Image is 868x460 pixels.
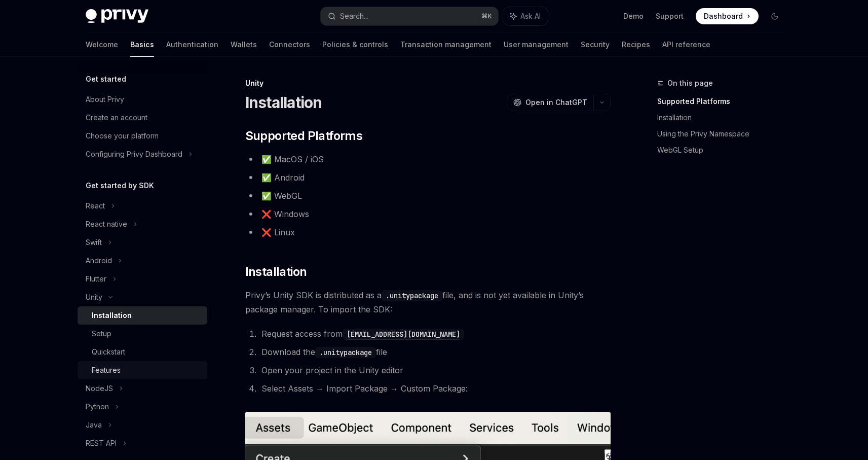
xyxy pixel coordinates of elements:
[623,11,644,21] a: Demo
[657,93,791,110] a: Supported Platforms
[245,225,611,239] li: ❌ Linux
[657,142,791,158] a: WebGL Setup
[258,345,611,359] li: Download the file
[92,364,121,376] div: Features
[130,32,154,57] a: Basics
[520,11,541,21] span: Ask AI
[269,32,310,57] a: Connectors
[245,78,611,88] div: Unity
[343,329,464,339] a: [EMAIL_ADDRESS][DOMAIN_NAME]
[86,236,102,249] div: Swift
[86,148,182,160] div: Configuring Privy Dashboard
[245,128,363,144] span: Supported Platforms
[258,363,611,377] li: Open your project in the Unity editor
[78,361,207,379] a: Features
[343,329,464,340] code: [EMAIL_ADDRESS][DOMAIN_NAME]
[321,7,498,25] button: Search...⌘K
[525,97,587,108] span: Open in ChatGPT
[245,288,611,316] span: Privy’s Unity SDK is distributed as a file, and is not yet available in Unity’s package manager. ...
[245,152,611,166] li: ✅ MacOS / iOS
[245,207,611,221] li: ❌ Windows
[581,32,610,57] a: Security
[86,180,154,192] h5: Get started by SDK
[340,10,368,22] div: Search...
[86,32,118,57] a: Welcome
[166,32,218,57] a: Authentication
[656,11,684,21] a: Support
[231,32,257,57] a: Wallets
[86,437,117,449] div: REST API
[86,382,113,395] div: NodeJS
[86,255,112,267] div: Android
[86,401,109,413] div: Python
[78,325,207,343] a: Setup
[662,32,710,57] a: API reference
[245,264,307,280] span: Installation
[657,126,791,142] a: Using the Privy Namespace
[78,127,207,145] a: Choose your platform
[481,12,492,20] span: ⌘ K
[86,93,124,105] div: About Privy
[258,327,611,341] li: Request access from
[503,7,548,25] button: Ask AI
[86,291,102,303] div: Unity
[258,381,611,396] li: Select Assets → Import Package → Custom Package:
[86,273,106,285] div: Flutter
[86,9,148,23] img: dark logo
[245,93,322,112] h1: Installation
[245,189,611,203] li: ✅ WebGL
[657,110,791,126] a: Installation
[86,130,159,142] div: Choose your platform
[507,94,593,111] button: Open in ChatGPT
[86,73,126,85] h5: Get started
[92,328,111,340] div: Setup
[92,346,125,358] div: Quickstart
[322,32,388,57] a: Policies & controls
[86,218,127,230] div: React native
[767,8,783,24] button: Toggle dark mode
[86,112,147,124] div: Create an account
[78,306,207,325] a: Installation
[667,77,713,89] span: On this page
[78,109,207,127] a: Create an account
[245,170,611,185] li: ✅ Android
[622,32,650,57] a: Recipes
[92,309,132,322] div: Installation
[382,290,442,301] code: .unitypackage
[86,200,105,212] div: React
[315,347,376,358] code: .unitypackage
[400,32,492,57] a: Transaction management
[78,343,207,361] a: Quickstart
[86,419,102,431] div: Java
[504,32,569,57] a: User management
[704,11,743,21] span: Dashboard
[696,8,759,24] a: Dashboard
[78,90,207,109] a: About Privy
